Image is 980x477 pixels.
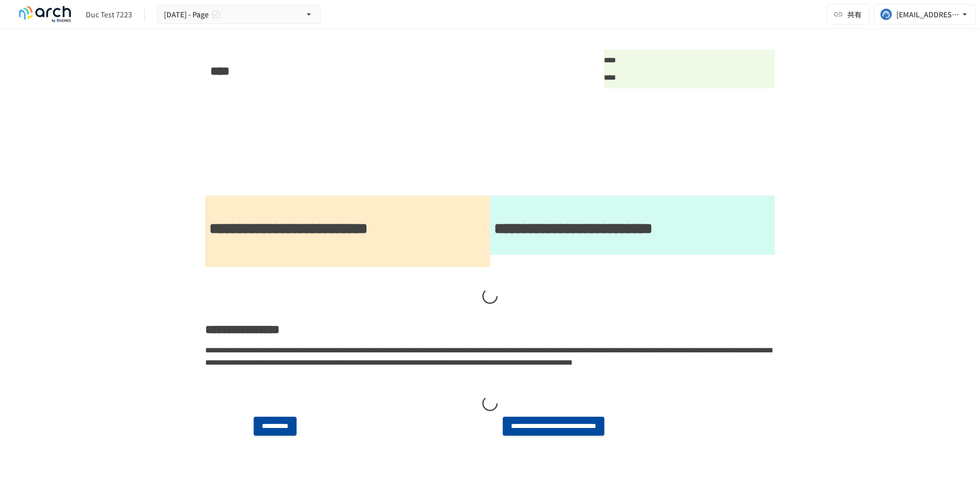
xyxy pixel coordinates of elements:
img: logo-default@2x-9cf2c760.svg [12,6,78,22]
div: [EMAIL_ADDRESS][DOMAIN_NAME] [896,8,960,21]
button: [EMAIL_ADDRESS][DOMAIN_NAME] [874,4,976,25]
div: Duc Test 7223 [86,9,132,20]
span: [DATE] - Page [164,8,209,21]
button: [DATE] - Page [157,5,321,25]
button: 共有 [827,4,870,25]
span: 共有 [847,9,862,20]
